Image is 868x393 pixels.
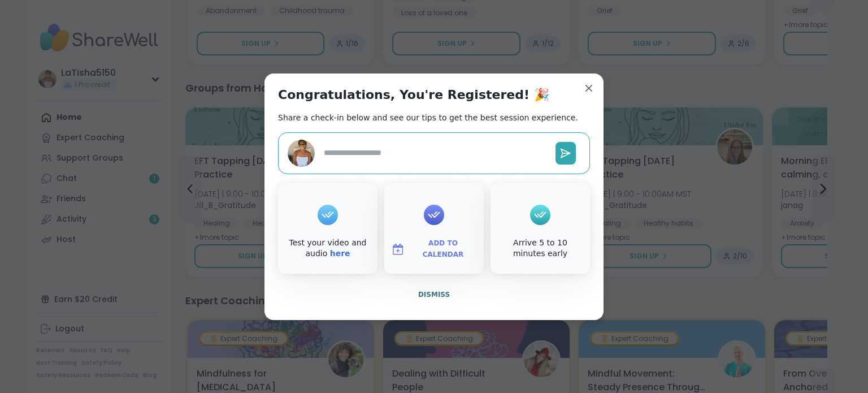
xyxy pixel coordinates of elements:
[330,249,350,258] a: here
[418,291,450,299] span: Dismiss
[387,237,481,261] button: Add to Calendar
[493,237,588,260] div: Arrive 5 to 10 minutes early
[278,87,549,103] h1: Congratulations, You're Registered! 🎉
[278,283,590,306] button: Dismiss
[280,237,375,260] div: Test your video and audio
[409,238,477,260] span: Add to Calendar
[278,112,578,123] h2: Share a check-in below and see our tips to get the best session experience.
[391,243,405,256] img: ShareWell Logomark
[288,140,315,167] img: LaTisha5150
